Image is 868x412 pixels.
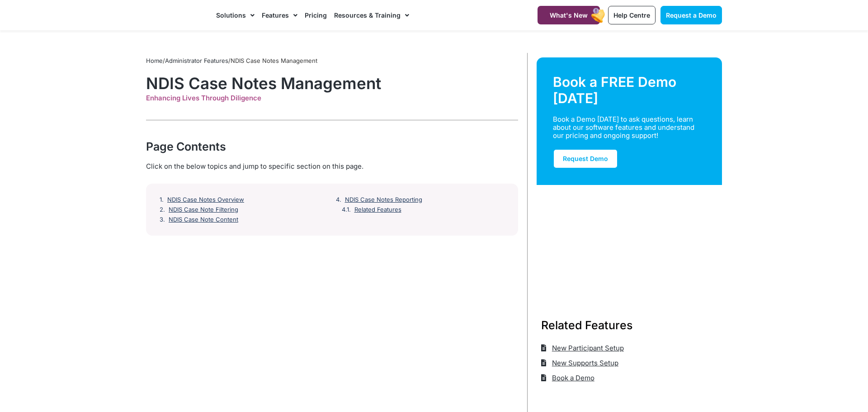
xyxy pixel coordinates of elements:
[146,74,518,93] h1: NDIS Case Notes Management
[550,370,594,385] span: Book a Demo
[231,57,317,64] span: NDIS Case Notes Management
[146,57,163,64] a: Home
[146,94,518,102] div: Enhancing Lives Through Diligence
[550,341,624,355] span: New Participant Setup
[608,6,656,24] a: Help Centre
[553,149,618,169] a: Request Demo
[146,138,518,155] div: Page Contents
[613,11,650,19] span: Help Centre
[563,155,608,162] span: Request Demo
[146,9,207,22] img: CareMaster Logo
[169,206,238,213] a: NDIS Case Note Filtering
[666,11,717,19] span: Request a Demo
[146,161,518,171] div: Click on the below topics and jump to specific section on this page.
[541,341,624,355] a: New Participant Setup
[550,355,618,370] span: New Supports Setup
[169,216,238,223] a: NDIS Case Note Content
[345,196,422,204] a: NDIS Case Notes Reporting
[660,6,722,24] a: Request a Demo
[354,206,401,213] a: Related Features
[167,196,244,204] a: NDIS Case Notes Overview
[165,57,228,64] a: Administrator Features
[553,115,695,140] div: Book a Demo [DATE] to ask questions, learn about our software features and understand our pricing...
[538,6,600,24] a: What's New
[537,185,722,295] img: Support Worker and NDIS Participant out for a coffee.
[146,57,317,64] span: / /
[553,74,706,106] div: Book a FREE Demo [DATE]
[541,317,717,333] h3: Related Features
[541,355,618,370] a: New Supports Setup
[550,11,588,19] span: What's New
[541,370,594,385] a: Book a Demo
